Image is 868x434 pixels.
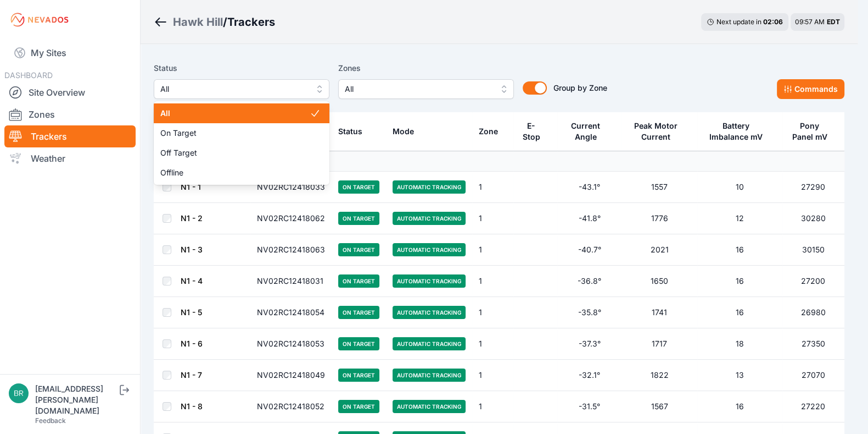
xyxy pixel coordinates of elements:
[154,79,329,99] button: All
[160,167,310,178] span: Offline
[154,101,329,185] div: All
[160,83,307,96] span: All
[160,147,310,158] span: Off Target
[160,108,310,119] span: All
[160,128,310,139] span: On Target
